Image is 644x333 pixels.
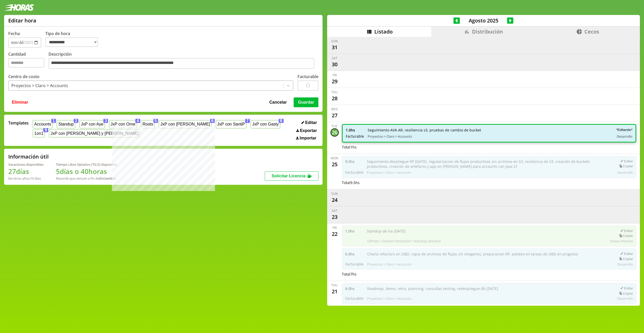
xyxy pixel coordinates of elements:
div: Fri [333,73,337,77]
span: 3 [103,119,108,123]
label: Descripción [48,51,318,70]
label: Tipo de hora [45,31,102,48]
button: Cancelar [268,97,288,107]
span: Solicitar Licencia [271,174,306,178]
div: 28 [331,94,339,103]
span: 7 [245,119,250,123]
div: Thu [331,283,338,287]
div: Sat [332,56,337,60]
div: 30 [331,60,339,69]
button: 1on19 [33,129,45,137]
div: 26 [331,128,339,137]
div: 27 [331,111,339,120]
textarea: Descripción [48,58,314,69]
button: Standup2 [57,120,75,128]
label: Cantidad [8,51,48,70]
input: Cantidad [8,58,44,68]
div: Tiempo Libre Optativo (TiLO) disponible [56,162,117,167]
span: 5 [153,119,158,123]
span: Agosto 2025 [460,17,507,24]
h1: 5 días o 40 horas [56,167,117,176]
div: Thu [331,90,338,94]
span: 1 [51,119,56,123]
button: Exportar [295,128,318,133]
img: logotipo [4,4,34,11]
div: 31 [331,43,339,52]
button: Accounts1 [33,120,53,128]
span: Distribución [472,28,503,35]
div: 21 [331,287,339,296]
h2: Información útil [8,153,49,160]
div: Sun [331,39,338,43]
button: JxP con [PERSON_NAME]6 [159,120,211,128]
button: Solicitar Licencia [265,171,318,181]
div: Total 7 hs [342,272,637,277]
div: 29 [331,77,339,86]
button: Eliminar [10,97,30,107]
span: Templates [8,120,29,126]
button: Roots5 [141,120,155,128]
span: 2 [74,119,79,123]
select: Tipo de hora [45,37,98,47]
div: Recordá que vencen a fin de [56,176,117,181]
div: Proyectos > Claro > Accounts [11,83,68,88]
div: 24 [331,196,339,204]
button: Editar [300,120,318,125]
label: Facturable [298,74,318,79]
span: Importar [300,136,316,140]
div: Sat [332,209,337,213]
span: 4 [135,119,140,123]
span: Cecos [584,28,599,35]
div: 23 [331,213,339,221]
span: Editar [305,120,317,125]
button: JxP con Orne4 [109,120,137,128]
span: Exportar [300,128,317,133]
div: Mon [331,156,338,160]
div: Vacaciones disponibles [8,162,44,167]
div: Total 9.5 hs [342,180,637,185]
div: Fri [333,226,337,230]
b: Diciembre [99,176,116,181]
label: Fecha [8,31,20,36]
label: Centro de costo [8,74,39,79]
button: Guardar [294,97,318,107]
div: Sun [331,192,338,196]
div: scrollable content [327,37,640,305]
div: Total 1 hs [342,145,637,149]
button: JxP con Aye3 [79,120,105,128]
h1: Editar hora [8,17,36,24]
button: JxP con Gasty8 [251,120,280,128]
button: JxP con SantiP7 [216,120,247,128]
h1: 27 días [8,167,44,176]
span: Listado [374,28,393,35]
span: 6 [210,119,215,123]
div: De otros años: 10 días [8,176,44,181]
div: 22 [331,230,339,238]
button: JxP con [PERSON_NAME] y [PERSON_NAME] [49,129,140,137]
div: Wed [331,107,338,111]
div: Tue [332,124,337,128]
div: 25 [331,160,339,169]
span: 9 [43,128,48,132]
span: 8 [279,119,284,123]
